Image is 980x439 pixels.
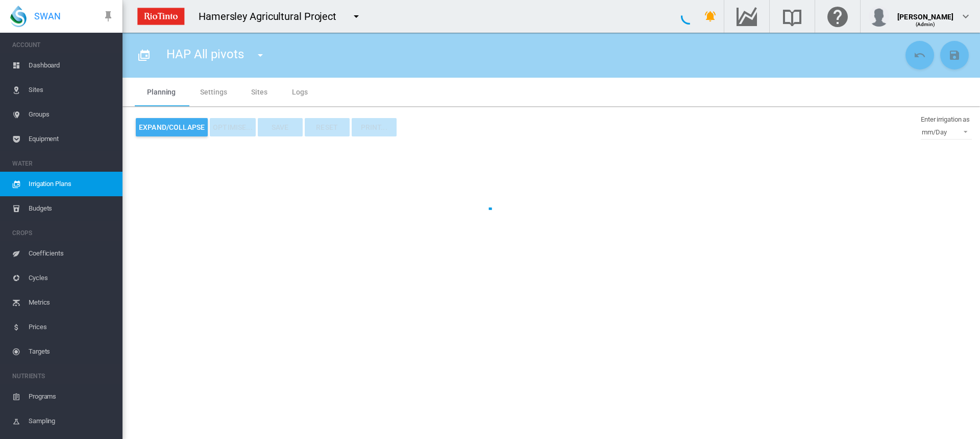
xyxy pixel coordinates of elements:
button: icon-menu-down [250,45,271,65]
span: Budgets [29,196,114,221]
button: icon-menu-down [346,6,366,27]
div: [PERSON_NAME] [897,8,953,18]
span: Sampling [29,409,114,433]
span: Sites [29,78,114,102]
span: (Admin) [916,21,936,27]
md-icon: icon-chevron-down [960,10,972,22]
div: Hamersley Agricultural Project [199,9,346,24]
img: profile.jpg [869,6,889,27]
span: Irrigation Plans [29,172,114,196]
button: Cancel Changes [905,41,934,70]
button: Click to go to full list of plans [134,45,154,65]
md-icon: icon-undo [914,49,926,61]
span: Dashboard [29,53,114,78]
span: NUTRIENTS [12,368,114,384]
span: Targets [29,339,114,364]
span: ACCOUNT [12,37,114,53]
img: SWAN-Landscape-Logo-Colour-drop.png [10,6,27,27]
span: CROPS [12,225,114,241]
md-icon: icon-calendar-multiple [138,49,150,61]
md-icon: Click here for help [825,10,850,22]
span: Metrics [29,290,114,315]
span: Programs [29,384,114,409]
md-icon: icon-menu-down [254,49,266,61]
img: ZPXdBAAAAAElFTkSuQmCC [133,4,188,29]
span: SWAN [34,10,61,22]
span: Coefficients [29,241,114,266]
md-icon: Search the knowledge base [780,10,804,22]
span: Equipment [29,127,114,151]
md-icon: icon-bell-ring [704,10,717,22]
md-icon: Go to the Data Hub [734,10,759,22]
span: WATER [12,155,114,172]
span: Groups [29,102,114,127]
span: Prices [29,315,114,339]
span: Cycles [29,266,114,290]
md-icon: icon-pin [102,10,114,22]
div: HAP All pivots [157,41,283,70]
md-icon: icon-menu-down [350,10,362,22]
button: icon-bell-ring [700,6,721,27]
button: Save Changes [940,41,969,70]
md-icon: icon-content-save [948,49,961,61]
